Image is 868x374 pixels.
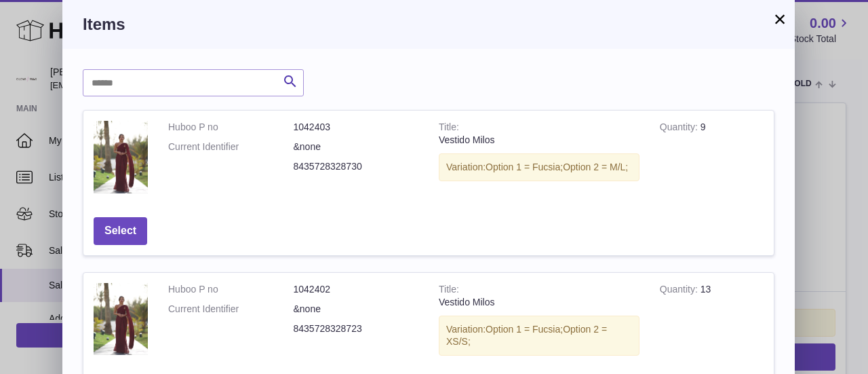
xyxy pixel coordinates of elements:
[650,111,774,207] td: 9
[439,284,459,298] strong: Title
[294,141,419,153] dd: &none
[563,162,628,172] span: Option 2 = M/L;
[486,324,563,335] span: Option 1 = Fucsia;
[294,322,419,335] dd: 8435728328723
[168,141,294,153] dt: Current Identifier
[294,303,419,316] dd: &none
[439,316,639,356] div: Variation:
[94,283,148,356] img: Vestido Milos
[168,283,294,296] dt: Huboo P no
[660,284,701,298] strong: Quantity
[439,153,639,181] div: Variation:
[294,283,419,296] dd: 1042402
[660,121,701,136] strong: Quantity
[168,303,294,316] dt: Current Identifier
[439,134,639,147] div: Vestido Milos
[94,121,148,193] img: Vestido Milos
[772,11,788,27] button: ×
[439,296,639,309] div: Vestido Milos
[294,160,419,173] dd: 8435728328730
[439,121,459,136] strong: Title
[486,162,563,172] span: Option 1 = Fucsia;
[294,121,419,134] dd: 1042403
[650,273,774,373] td: 13
[94,217,147,245] button: Select
[83,14,774,35] h3: Items
[168,121,294,134] dt: Huboo P no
